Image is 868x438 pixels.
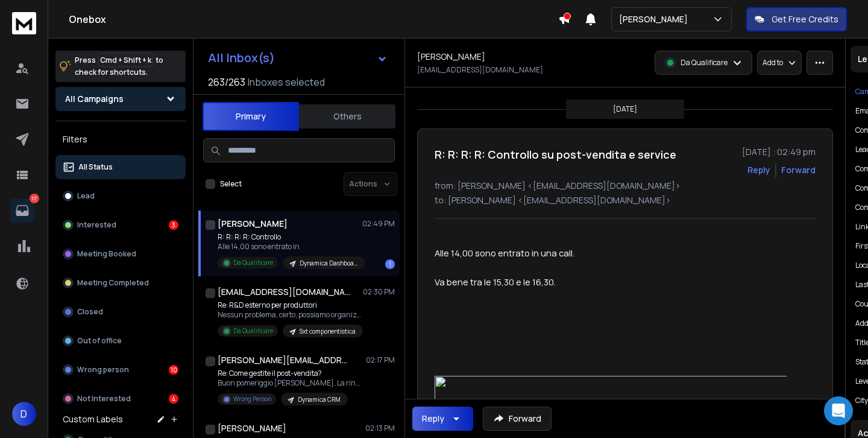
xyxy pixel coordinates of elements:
button: Interested3 [55,213,186,237]
h1: All Campaigns [65,93,124,105]
p: [DATE] : 02:49 pm [742,146,816,158]
button: Others [299,103,395,130]
div: Forward [781,164,816,176]
p: [EMAIL_ADDRESS][DOMAIN_NAME] [417,65,543,75]
div: 1 [385,259,395,269]
button: Meeting Completed [55,271,186,295]
p: Wrong Person [233,395,271,404]
h3: Custom Labels [63,413,123,425]
button: Closed [55,300,186,324]
p: 17 [30,194,39,203]
p: Nessun problema, certo, possiamo organizzarci [218,310,362,320]
button: Wrong person10 [55,358,186,382]
p: Re: R&D esterno per produttori [218,300,362,310]
div: 3 [169,220,178,230]
h1: [PERSON_NAME] [417,51,485,63]
button: Get Free Credits [746,7,847,31]
button: All Inbox(s) [198,46,397,70]
p: 02:49 PM [362,219,395,229]
span: Va bene tra le 15,30 e le 16,30. [435,276,556,288]
p: Add to [763,58,783,68]
p: Lead [77,191,95,201]
p: 02:17 PM [366,355,395,365]
img: logo [12,12,36,34]
h1: Onebox [69,12,558,27]
button: Not Interested4 [55,387,186,411]
p: from: [PERSON_NAME] <[EMAIL_ADDRESS][DOMAIN_NAME]> [435,180,816,192]
img: image001.jpg@01DC23F4.7504BF30 [435,376,787,409]
h1: [PERSON_NAME] [218,422,286,434]
button: All Status [55,155,186,179]
p: Get Free Credits [772,13,838,25]
p: Interested [77,220,116,230]
p: Re: Come gestite il post-vendita? [218,369,362,378]
p: [PERSON_NAME] [619,13,693,25]
p: Meeting Booked [77,249,136,259]
h3: Inboxes selected [248,75,325,89]
span: Cmd + Shift + k [98,53,153,67]
p: Sxt componentistica [300,327,356,336]
p: Dynamica Dashboard Power BI [300,259,357,268]
p: R: R: R: R: Controllo [218,232,362,242]
button: All Campaigns [55,87,186,111]
button: Primary [203,102,299,131]
p: Buon pomeriggio [PERSON_NAME], La ringrazio per [218,378,362,388]
p: Alle 14,00 sono entrato in [218,242,362,252]
p: to: [PERSON_NAME] <[EMAIL_ADDRESS][DOMAIN_NAME]> [435,194,816,206]
p: Press to check for shortcuts. [75,54,163,78]
button: D [12,402,36,426]
h1: All Inbox(s) [208,52,275,64]
p: Da Qualificare [233,326,273,335]
p: Dynamica CRM [298,395,341,404]
p: Not Interested [77,394,131,404]
p: [DATE] [613,104,637,114]
h1: [EMAIL_ADDRESS][DOMAIN_NAME] [218,286,350,298]
p: Closed [77,307,103,317]
button: Reply [412,407,473,431]
p: city [855,396,868,405]
span: Alle 14,00 sono entrato in una call. [435,247,574,259]
button: Out of office [55,329,186,353]
span: 263 / 263 [208,75,245,89]
h1: [PERSON_NAME][EMAIL_ADDRESS][DOMAIN_NAME] [218,354,350,366]
div: Reply [422,413,444,425]
h1: [PERSON_NAME] [218,218,288,230]
p: Da Qualificare [681,58,728,68]
h1: R: R: R: R: Controllo su post-vendita e service [435,146,676,163]
h3: Filters [55,131,186,148]
p: Wrong person [77,365,129,375]
div: Open Intercom Messenger [824,396,853,425]
button: Reply [747,164,770,176]
button: Lead [55,184,186,208]
p: All Status [78,162,113,172]
p: 02:13 PM [365,424,395,433]
p: Out of office [77,336,122,346]
button: Forward [483,407,552,431]
div: 4 [169,394,178,404]
p: Da Qualificare [233,258,273,267]
p: Meeting Completed [77,278,149,288]
p: 02:30 PM [363,287,395,297]
button: Meeting Booked [55,242,186,266]
div: 10 [169,365,178,375]
label: Select [220,179,242,189]
a: 17 [10,198,34,223]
